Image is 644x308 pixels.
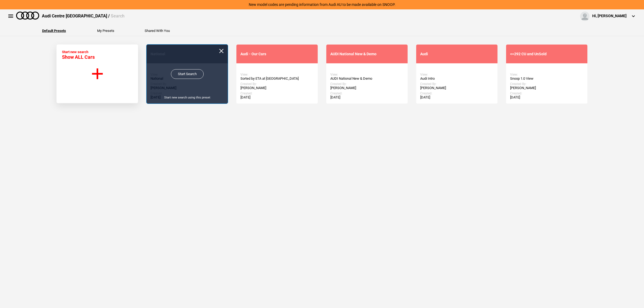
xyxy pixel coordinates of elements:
div: Hi, [PERSON_NAME] [592,13,627,19]
div: [PERSON_NAME] [510,86,583,90]
div: Start new search using this preset [147,96,228,100]
div: Created: [240,91,314,95]
button: My Presets [97,29,114,32]
div: Created By: [240,82,314,86]
div: View: [510,73,583,76]
div: [DATE] [330,95,404,100]
div: Audi Centre [GEOGRAPHIC_DATA] / [42,13,125,19]
div: Created: [510,91,583,95]
div: [PERSON_NAME] [420,86,493,90]
div: [DATE] [240,95,314,100]
div: Created: [420,91,493,95]
div: View: [240,73,314,76]
div: Created: [330,91,404,95]
div: Sorted by ETA at [GEOGRAPHIC_DATA] [240,76,314,81]
span: Search [111,13,125,19]
div: [PERSON_NAME] [330,86,404,90]
div: AUDI National New & Demo [330,76,404,81]
button: Shared With You [145,29,170,32]
div: View: [420,73,493,76]
div: View: [330,73,404,76]
div: Start new search [62,50,95,60]
div: Created By: [420,82,493,86]
img: audi.png [16,12,39,20]
a: Start Search [171,69,204,79]
div: Snoop 1.0 View [510,76,583,81]
div: Audi - Our Cars [240,52,314,56]
div: [PERSON_NAME] [240,86,314,90]
div: AUDI National New & Demo [330,52,404,56]
span: Show ALL Cars [62,54,95,60]
div: <=292 CU and UnSold [510,52,583,56]
div: [DATE] [420,95,493,100]
div: [DATE] [510,95,583,100]
div: Created By: [510,82,583,86]
button: Start new search Show ALL Cars [56,44,138,103]
div: Created By: [330,82,404,86]
div: Audi [420,52,493,56]
button: Default Presets [42,29,66,32]
div: Audi Intro [420,76,493,81]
